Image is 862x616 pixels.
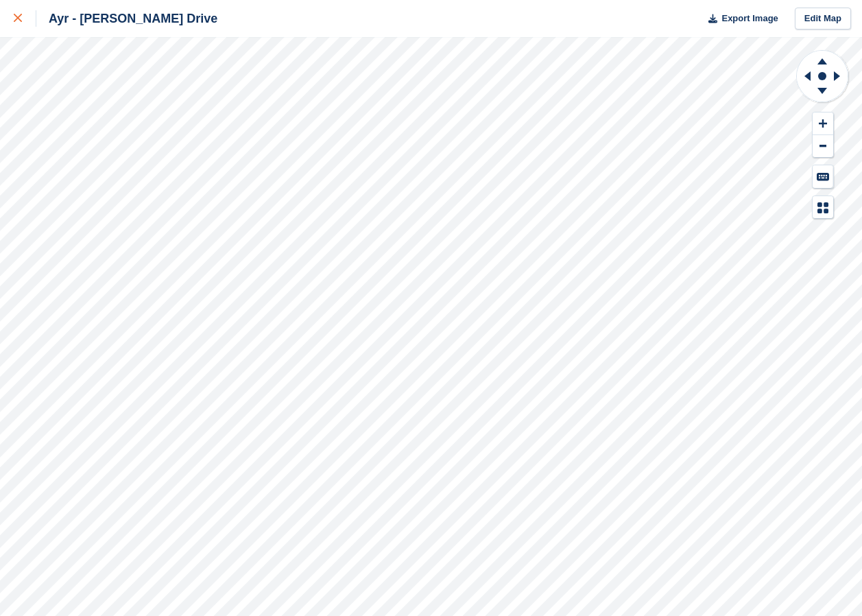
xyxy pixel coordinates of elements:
[36,10,217,27] div: Ayr - [PERSON_NAME] Drive
[813,135,833,158] button: Zoom Out
[813,112,833,135] button: Zoom In
[813,165,833,188] button: Keyboard Shortcuts
[721,12,778,25] span: Export Image
[795,8,851,30] a: Edit Map
[700,8,778,30] button: Export Image
[813,196,833,219] button: Map Legend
